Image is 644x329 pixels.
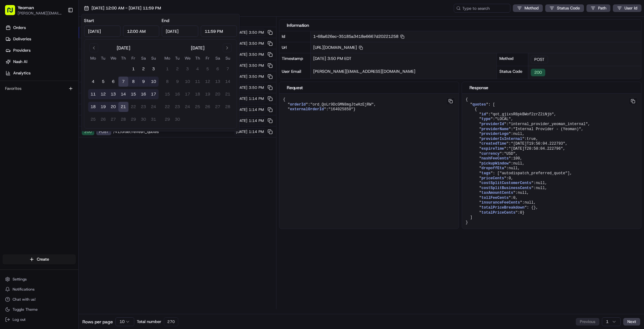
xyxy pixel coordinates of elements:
th: Tuesday [172,55,182,61]
button: Settings [3,275,76,284]
div: Information [287,22,634,28]
th: Saturday [213,55,223,61]
span: [PERSON_NAME][EMAIL_ADDRESS][DOMAIN_NAME] [18,11,63,16]
div: Request [287,84,451,91]
span: totalPriceCents [481,211,515,215]
span: Pylon [63,107,76,112]
span: providerIsInternal [481,137,522,141]
button: 1 [128,64,138,74]
span: [URL][DOMAIN_NAME] [313,45,363,50]
th: Thursday [118,55,128,61]
span: costSplitCustomerCents [481,181,531,185]
input: Time [201,26,237,37]
div: Response [469,84,634,91]
span: dropoffEta [481,166,504,170]
a: 💻API Documentation [51,89,103,100]
span: Settings [13,277,27,282]
button: Toggle Theme [3,305,76,314]
th: Friday [128,55,138,61]
div: Start new chat [21,60,103,66]
span: [DATE] [236,63,247,68]
button: Next [623,318,640,326]
button: Go to next month [223,43,231,52]
div: [DATE] [117,45,130,51]
button: 10 [148,77,158,87]
a: Deliveries [3,34,78,44]
span: [DATE] [236,41,247,46]
label: End [162,18,169,23]
a: Powered byPylon [44,107,76,112]
button: 11 [88,89,98,99]
button: 14 [118,89,128,99]
span: currency [481,152,500,156]
span: "Internal Provider - (Yeoman)" [513,127,581,131]
input: Clear [16,41,104,47]
span: orderId [290,102,306,107]
span: Nash AI [13,59,27,65]
th: Sunday [223,55,233,61]
span: Total number [137,319,161,325]
span: 0 [513,196,515,200]
button: 2 [138,64,148,74]
input: Time [123,26,159,37]
span: nashFeeCents [481,156,508,161]
button: 17 [148,89,158,99]
span: insuranceFeeCents [481,200,520,205]
button: Path [586,4,610,12]
span: null [525,200,534,205]
span: externalOrderId [290,107,324,112]
span: Providers [13,48,31,53]
span: null [536,181,545,185]
a: 📗Knowledge Base [4,89,51,100]
div: 💻 [53,92,58,97]
div: Id [279,31,311,42]
span: Orders [13,25,26,31]
button: 5 [98,77,108,87]
a: Providers [3,45,78,55]
div: [DATE] 3:50 PM EDT [311,53,496,66]
span: Knowledge Base [13,91,48,98]
p: Welcome 👋 [6,25,114,35]
span: API Documentation [59,91,101,98]
div: User Email [279,66,311,79]
span: Deliveries [13,36,31,42]
div: We're available if you need us! [21,66,80,72]
button: 16 [138,89,148,99]
pre: { " ": [ { " ": , " ": , " ": , " ": , " ": , " ": , " ": , " ": , " ": , " ": , " ": , " ": , " ... [462,94,641,229]
span: "autodispatch_preferred_quote" [500,171,568,176]
span: totalPriceBreakdown [481,205,525,210]
button: 15 [128,89,138,99]
span: [PERSON_NAME][EMAIL_ADDRESS][DOMAIN_NAME] [313,69,415,74]
button: Start new chat [107,62,114,70]
button: Status Code [545,4,584,12]
span: [DATE] [236,30,247,35]
span: [DATE] [236,118,247,123]
span: 100 [513,156,520,161]
button: Log out [3,315,76,324]
span: Path [598,5,606,11]
pre: { " ": , " ": } [279,94,458,116]
span: tags [481,171,491,176]
button: 13 [108,89,118,99]
input: Type to search [454,4,510,13]
span: 3:50 PM [249,41,264,46]
span: 3:50 PM [249,74,264,79]
span: [DATE] 12:00 AM - [DATE] 11:59 PM [92,5,161,11]
span: User Id [625,5,637,11]
span: Yeoman [18,4,34,11]
span: [DATE] [236,85,247,90]
span: type [481,117,491,121]
a: Orders [3,23,78,33]
span: true [527,137,536,141]
span: 1:14 PM [249,118,264,123]
span: "internal_provider_yeoman_internal" [508,122,588,126]
button: 18 [88,102,98,112]
th: Friday [203,55,213,61]
button: 20 [108,102,118,112]
span: "LOCAL" [495,117,511,121]
span: priceCents [481,176,504,181]
span: 3:50 PM [249,85,264,90]
span: 1-68a626ec-35185a3418e6667d20221258 [313,34,404,39]
span: Notifications [13,287,35,292]
img: Nash [6,6,19,19]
